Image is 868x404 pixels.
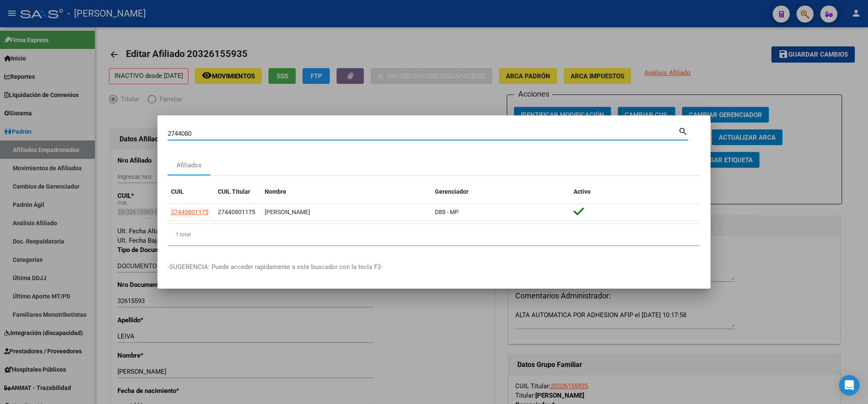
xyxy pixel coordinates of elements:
[265,207,428,217] div: [PERSON_NAME]
[168,183,214,201] datatable-header-cell: CUIL
[839,375,859,395] div: Open Intercom Messenger
[570,183,700,201] datatable-header-cell: Activo
[431,183,570,201] datatable-header-cell: Gerenciador
[678,126,688,136] mat-icon: search
[214,183,261,201] datatable-header-cell: CUIL Titular
[265,188,286,195] span: Nombre
[168,224,700,245] div: 1 total
[177,160,202,170] div: Afiliados
[435,209,459,215] span: D88 - MP
[218,209,255,215] span: 27440801175
[574,188,591,195] span: Activo
[171,188,184,195] span: CUIL
[218,188,250,195] span: CUIL Titular
[171,209,208,215] span: 27440801175
[261,183,431,201] datatable-header-cell: Nombre
[435,188,468,195] span: Gerenciador
[168,262,700,272] p: -SUGERENCIA: Puede acceder rapidamente a este buscador con la tecla F2-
